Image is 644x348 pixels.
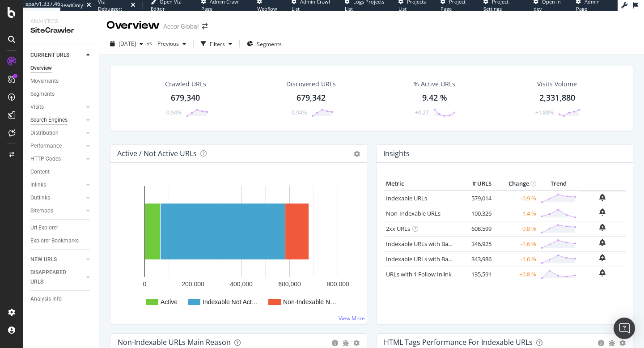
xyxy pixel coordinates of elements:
[619,340,626,346] div: gear
[458,267,494,282] td: 135,591
[30,180,84,190] a: Inlinks
[30,206,53,216] div: Sitemaps
[30,76,59,86] div: Movements
[118,177,360,317] div: A chart.
[30,51,84,60] a: CURRENT URLS
[599,239,606,246] div: bell-plus
[30,268,76,287] div: DISAPPEARED URLS
[386,194,427,202] a: Indexable URLs
[143,280,147,288] text: 0
[257,5,277,12] span: Webflow
[598,340,604,346] div: circle-info
[386,270,452,278] a: URLs with 1 Follow Inlink
[30,167,50,177] div: Content
[535,109,554,116] div: +1.88%
[30,223,93,233] a: Url Explorer
[332,340,338,346] div: circle-info
[163,22,199,31] div: Accor Global
[494,191,538,206] td: -0.9 %
[458,236,494,251] td: 346,925
[30,193,84,203] a: Outlinks
[30,268,84,287] a: DISAPPEARED URLS
[165,109,182,116] div: -0.94%
[230,280,253,288] text: 400,000
[278,280,301,288] text: 600,000
[30,255,84,264] a: NEW URLS
[171,92,200,104] div: 679,340
[106,37,147,51] button: [DATE]
[118,338,231,347] div: Non-Indexable URLs Main Reason
[30,102,44,112] div: Visits
[297,92,326,104] div: 679,342
[30,236,79,246] div: Explorer Bookmarks
[339,314,365,322] a: View More
[119,40,136,47] span: 2025 Sep. 17th
[106,18,160,33] div: Overview
[182,280,204,288] text: 200,000
[286,80,336,89] div: Discovered URLs
[458,221,494,236] td: 608,599
[599,194,606,201] div: bell-plus
[290,109,307,116] div: -0.94%
[599,224,606,231] div: bell-plus
[154,40,179,47] span: Previous
[30,294,62,304] div: Analysis Info
[458,191,494,206] td: 579,014
[165,80,206,89] div: Crawled URLs
[243,37,285,51] button: Segments
[30,255,57,264] div: NEW URLS
[202,23,208,30] div: arrow-right-arrow-left
[386,209,441,217] a: Non-Indexable URLs
[494,251,538,267] td: -1.6 %
[30,236,93,246] a: Explorer Bookmarks
[30,206,84,216] a: Sitemaps
[494,267,538,282] td: +0.8 %
[494,236,538,251] td: -1.6 %
[30,180,46,190] div: Inlinks
[386,240,461,248] a: Indexable URLs with Bad H1
[257,40,282,48] span: Segments
[197,37,236,51] button: Filters
[210,40,225,48] div: Filters
[30,64,93,73] a: Overview
[353,340,360,346] div: gear
[154,37,190,51] button: Previous
[30,64,52,73] div: Overview
[458,251,494,267] td: 343,986
[599,269,606,276] div: bell-plus
[494,177,538,191] th: Change
[30,76,93,86] a: Movements
[30,154,61,164] div: HTTP Codes
[386,255,483,263] a: Indexable URLs with Bad Description
[538,177,579,191] th: Trend
[30,141,84,151] a: Performance
[415,109,429,116] div: +0.27
[599,254,606,261] div: bell-plus
[30,128,59,138] div: Distribution
[30,294,93,304] a: Analysis Info
[203,298,258,306] text: Indexable Not Act…
[30,25,92,36] div: SiteCrawler
[30,89,93,99] a: Segments
[283,298,336,306] text: Non-Indexable N…
[161,298,178,306] text: Active
[614,318,635,339] div: Open Intercom Messenger
[494,206,538,221] td: -1.4 %
[609,340,615,346] div: bug
[539,92,575,104] div: 2,331,880
[326,280,349,288] text: 800,000
[30,167,93,177] a: Content
[383,148,410,160] h4: Insights
[414,80,455,89] div: % Active URLs
[30,141,62,151] div: Performance
[422,92,447,104] div: 9.42 %
[117,148,197,160] h4: Active / Not Active URLs
[30,89,55,99] div: Segments
[537,80,577,89] div: Visits Volume
[30,154,84,164] a: HTTP Codes
[354,151,360,157] i: Options
[30,51,69,60] div: CURRENT URLS
[30,223,58,233] div: Url Explorer
[30,115,84,125] a: Search Engines
[147,39,154,47] span: vs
